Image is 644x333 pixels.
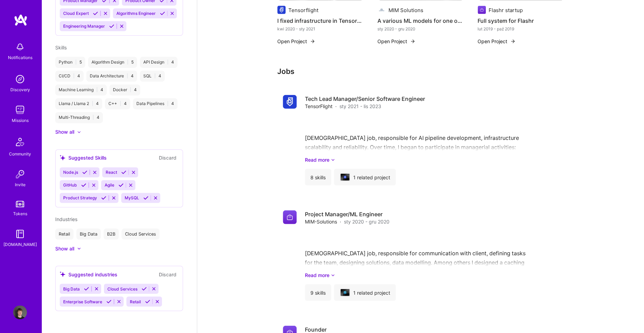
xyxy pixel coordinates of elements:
span: | [93,115,94,120]
img: User Avatar [13,305,27,319]
img: tokens [16,201,24,207]
span: | [167,101,169,106]
span: | [130,87,131,93]
span: Industries [55,216,77,222]
div: 8 skills [305,169,331,185]
img: Company logo [377,6,386,14]
div: Community [9,150,31,158]
span: | [154,73,156,79]
img: Company logo [283,210,297,224]
i: Accept [143,195,148,200]
div: lut 2019 - paź 2019 [478,25,564,32]
i: Accept [121,170,126,175]
div: SQL 4 [140,70,165,82]
span: MIM-Solutions [305,218,337,225]
span: Big Data [63,286,80,291]
div: kwi 2020 - sty 2021 [277,25,364,32]
i: Accept [106,299,112,304]
i: Accept [160,11,165,16]
i: Accept [145,299,150,304]
span: Agile [105,182,114,188]
div: C++ 4 [105,98,130,109]
i: Accept [82,170,87,175]
i: Reject [128,182,133,188]
img: Company logo [277,6,286,14]
h4: Tech Lead Manager/Senior Software Engineer [305,95,425,103]
div: Discovery [10,86,30,93]
i: Reject [111,195,116,200]
span: Retail [130,299,141,304]
img: Company logo [478,6,486,14]
span: Cloud Expert [63,11,89,16]
a: User Avatar [11,305,29,319]
span: | [73,73,75,79]
div: Tensorflight [288,7,318,14]
img: cover [340,289,349,296]
img: guide book [13,227,27,241]
span: | [127,73,128,79]
div: Machine Learning 4 [55,84,107,95]
span: Cloud Services [107,286,137,291]
img: discovery [13,72,27,86]
div: Notifications [8,54,32,61]
i: icon ArrowDownSecondaryDark [331,156,335,163]
div: Suggested industries [60,270,117,278]
span: sty 2021 - lis 2023 [339,103,381,110]
div: 1 related project [334,169,396,185]
img: arrow-right [310,39,315,44]
i: Reject [92,170,97,175]
span: | [127,59,128,65]
i: Reject [151,286,156,291]
h4: Full system for Flashr [478,16,564,25]
i: Reject [103,11,108,16]
i: icon SuggestedTeams [60,155,66,161]
div: Python 5 [55,57,85,68]
div: Retail [55,228,74,239]
span: | [92,101,93,106]
i: Reject [155,299,160,304]
img: Company logo [283,95,297,109]
span: · [340,218,341,225]
h4: A various ML models for one of the biggest [DEMOGRAPHIC_DATA] retailers [377,16,464,25]
div: Big Data [76,228,101,239]
img: bell [13,40,27,54]
div: Missions [12,117,29,124]
span: Engineering Manager [63,23,105,29]
span: | [167,59,169,65]
span: Enterprise Software [63,299,102,304]
img: arrow-right [510,39,516,44]
div: B2B [104,228,119,239]
button: Open Project [377,38,415,45]
i: Accept [84,286,89,291]
div: Flashr startup [489,7,523,14]
div: MIM Solutions [388,7,423,14]
span: | [75,59,77,65]
img: Community [12,134,28,150]
a: Read more [305,156,558,163]
i: Accept [93,11,98,16]
i: Accept [118,182,124,188]
i: icon SuggestedTeams [60,271,66,277]
img: arrow-right [410,39,415,44]
div: Invite [15,181,26,188]
div: Show all [55,129,74,135]
i: Reject [131,170,136,175]
h3: Jobs [277,67,564,76]
div: 1 related project [334,284,396,301]
span: TensorFlight [305,103,333,110]
i: Accept [81,182,86,188]
div: API Design 4 [140,57,177,68]
h4: I fixed infrastructure in TensorFlight [277,16,364,25]
span: | [120,101,121,106]
div: Data Architecture 4 [86,70,137,82]
i: Reject [119,23,124,29]
div: Show all [55,245,74,252]
i: Reject [94,286,99,291]
div: Algorithm Design 5 [88,57,137,68]
img: Company logo [344,176,346,179]
div: Suggested Skills [60,154,107,161]
i: Reject [153,195,158,200]
img: cover [340,174,349,181]
div: Tokens [13,210,27,217]
div: Cloud Services [122,228,160,239]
